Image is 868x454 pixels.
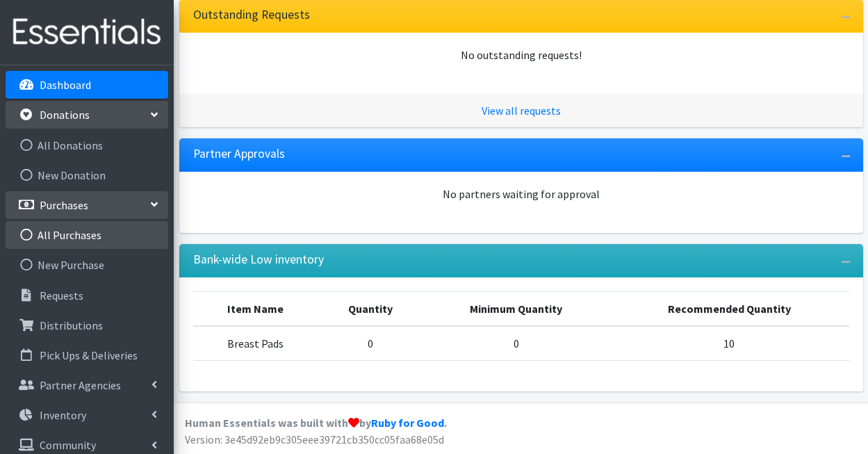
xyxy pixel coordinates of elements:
[193,8,310,22] h3: Outstanding Requests
[423,292,609,327] th: Minimum Quantity
[609,326,849,361] td: 10
[40,198,88,212] p: Purchases
[6,311,168,339] a: Distributions
[193,186,849,202] div: No partners waiting for approval
[40,108,90,122] p: Donations
[193,147,285,161] h3: Partner Approvals
[40,438,96,452] p: Community
[6,341,168,369] a: Pick Ups & Deliveries
[6,191,168,219] a: Purchases
[6,371,168,399] a: Partner Agencies
[40,408,86,422] p: Inventory
[40,78,91,92] p: Dashboard
[193,326,318,361] td: Breast Pads
[193,47,849,63] div: No outstanding requests!
[609,292,849,327] th: Recommended Quantity
[6,101,168,129] a: Donations
[193,292,318,327] th: Item Name
[40,318,103,332] p: Distributions
[6,282,168,309] a: Requests
[318,326,423,361] td: 0
[6,131,168,159] a: All Donations
[6,71,168,99] a: Dashboard
[40,348,138,362] p: Pick Ups & Deliveries
[6,9,168,56] img: HumanEssentials
[6,221,168,249] a: All Purchases
[40,378,121,392] p: Partner Agencies
[6,251,168,279] a: New Purchase
[40,289,83,302] p: Requests
[423,326,609,361] td: 0
[185,416,447,430] strong: Human Essentials was built with by .
[6,401,168,429] a: Inventory
[193,252,324,267] h3: Bank-wide Low inventory
[318,292,423,327] th: Quantity
[6,161,168,189] a: New Donation
[371,416,444,430] a: Ruby for Good
[185,432,444,446] span: Version: 3e45d92eb9c305eee39721cb350cc05faa68e05d
[482,104,561,117] a: View all requests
